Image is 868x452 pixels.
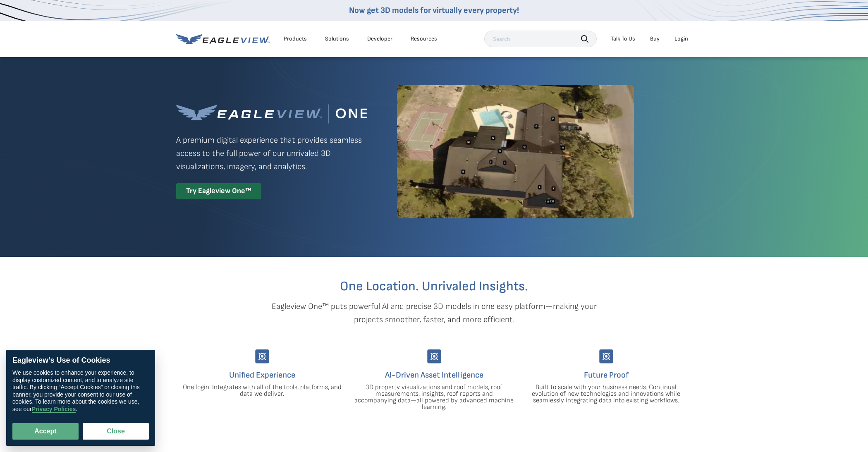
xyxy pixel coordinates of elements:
img: Group-9744.svg [255,349,269,364]
div: Login [674,35,688,43]
div: Solutions [325,35,349,43]
a: Now get 3D models for virtually every property! [349,5,519,15]
img: Group-9744.svg [427,349,441,364]
a: Buy [650,35,660,43]
img: Eagleview One™ [176,104,367,124]
a: Developer [367,35,392,43]
img: Group-9744.svg [599,349,613,364]
p: One login. Integrates with all of the tools, platforms, and data we deliver. [182,384,342,397]
h4: Future Proof [526,368,686,382]
p: 3D property visualizations and roof models, roof measurements, insights, roof reports and accompa... [354,384,514,411]
div: Products [284,35,307,43]
p: Eagleview One™ puts powerful AI and precise 3D models in one easy platform—making your projects s... [257,300,611,326]
button: Close [83,423,149,440]
div: Eagleview’s Use of Cookies [12,356,149,365]
h2: One Location. Unrivaled Insights. [182,280,686,293]
h4: AI-Driven Asset Intelligence [354,368,514,382]
a: Privacy Policies [32,406,76,413]
div: Resources [411,35,437,43]
button: Accept [12,423,79,440]
p: Built to scale with your business needs. Continual evolution of new technologies and innovations ... [526,384,686,404]
div: We use cookies to enhance your experience, to display customized content, and to analyze site tra... [12,369,149,413]
div: Talk To Us [611,35,635,43]
p: A premium digital experience that provides seamless access to the full power of our unrivaled 3D ... [176,134,367,173]
input: Search [484,31,597,47]
h4: Unified Experience [182,368,342,382]
div: Try Eagleview One™ [176,183,261,199]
